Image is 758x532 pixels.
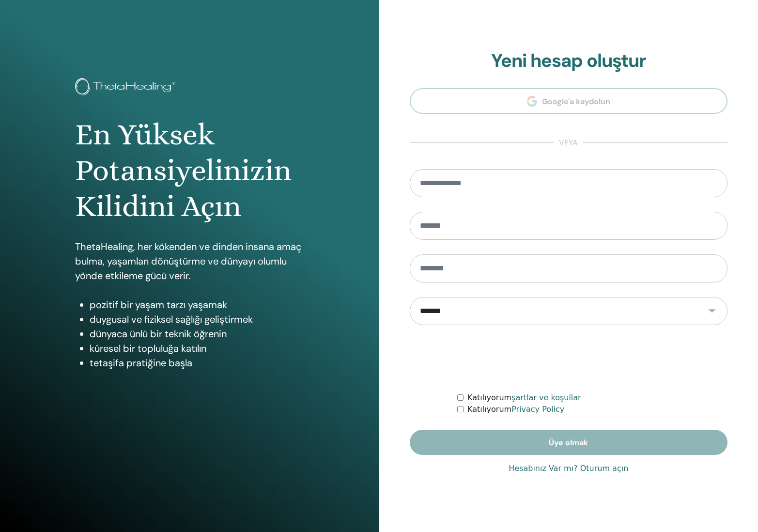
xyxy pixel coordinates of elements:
[90,327,304,341] li: dünyaca ünlü bir teknik öğrenin
[511,393,581,402] a: şartlar ve koşullar
[554,137,583,149] span: veya
[509,463,628,474] a: Hesabınız Var mı? Oturum açın
[467,404,564,415] label: Katılıyorum
[90,356,304,370] li: tetaşifa pratiğine başla
[90,297,304,312] li: pozitif bir yaşam tarzı yaşamak
[75,239,304,283] p: ThetaHealing, her kökenden ve dinden insana amaç bulma, yaşamları dönüştürme ve dünyayı olumlu yö...
[90,341,304,356] li: küresel bir topluluğa katılın
[75,117,304,225] h1: En Yüksek Potansiyelinizin Kilidini Açın
[90,312,304,327] li: duygusal ve fiziksel sağlığı geliştirmek
[410,50,728,72] h2: Yeni hesap oluştur
[511,405,564,414] a: Privacy Policy
[467,392,581,404] label: Katılıyorum
[495,340,642,377] iframe: reCAPTCHA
